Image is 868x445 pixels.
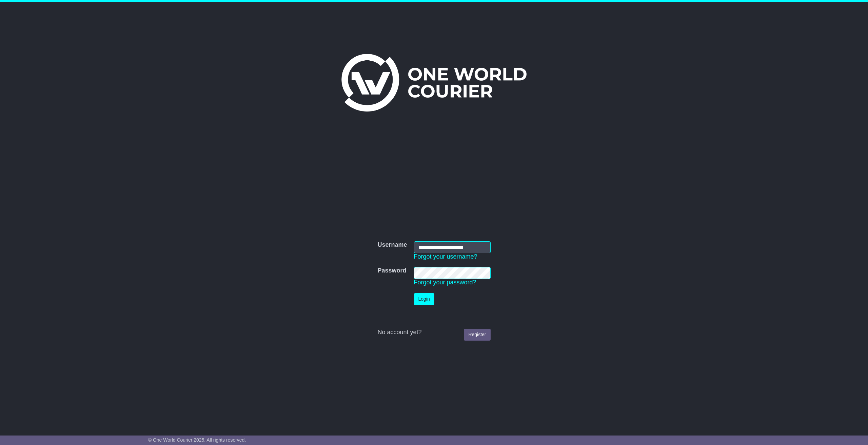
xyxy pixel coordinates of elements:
[148,437,246,443] span: © One World Courier 2025. All rights reserved.
[341,54,527,112] img: One World
[377,241,407,249] label: Username
[414,253,477,260] a: Forgot your username?
[377,329,490,336] div: No account yet?
[377,267,406,275] label: Password
[414,279,476,286] a: Forgot your password?
[464,329,490,341] a: Register
[414,293,434,305] button: Login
